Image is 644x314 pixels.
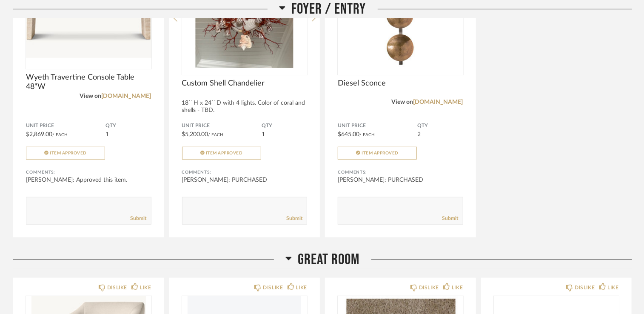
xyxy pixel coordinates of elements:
[26,147,105,160] button: Item Approved
[262,131,265,137] span: 1
[106,131,109,137] span: 1
[418,123,463,129] span: QTY
[286,215,302,222] a: Submit
[26,73,151,91] span: Wyeth Travertine Console Table 48"W
[80,93,102,99] span: View on
[392,99,413,105] span: View on
[608,283,619,292] div: LIKE
[452,283,463,292] div: LIKE
[338,168,463,177] div: Comments:
[296,283,307,292] div: LIKE
[338,176,463,184] div: [PERSON_NAME]: PURCHASED
[338,131,359,137] span: $645.00
[419,283,439,292] div: DISLIKE
[182,176,308,184] div: [PERSON_NAME]: PURCHASED
[418,131,421,137] span: 2
[107,283,127,292] div: DISLIKE
[359,133,375,137] span: / Each
[413,99,463,105] a: [DOMAIN_NAME]
[263,283,283,292] div: DISLIKE
[442,215,459,222] a: Submit
[338,123,418,129] span: Unit Price
[182,100,308,114] div: 18``H x 24``D with 4 lights. Color of coral and shells - TBD.
[182,79,308,88] span: Custom Shell Chandelier
[52,133,68,137] span: / Each
[206,151,243,155] span: Item Approved
[102,93,151,99] a: [DOMAIN_NAME]
[362,151,399,155] span: Item Approved
[26,168,151,177] div: Comments:
[131,215,147,222] a: Submit
[575,283,595,292] div: DISLIKE
[298,251,360,269] span: Great Room
[140,283,151,292] div: LIKE
[182,168,308,177] div: Comments:
[338,147,417,160] button: Item Approved
[208,133,224,137] span: / Each
[182,123,262,129] span: Unit Price
[50,151,87,155] span: Item Approved
[106,123,151,129] span: QTY
[26,123,106,129] span: Unit Price
[26,131,52,137] span: $2,869.00
[182,131,208,137] span: $5,200.00
[338,79,463,88] span: Diesel Sconce
[182,147,261,160] button: Item Approved
[26,176,151,184] div: [PERSON_NAME]: Approved this item.
[262,123,307,129] span: QTY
